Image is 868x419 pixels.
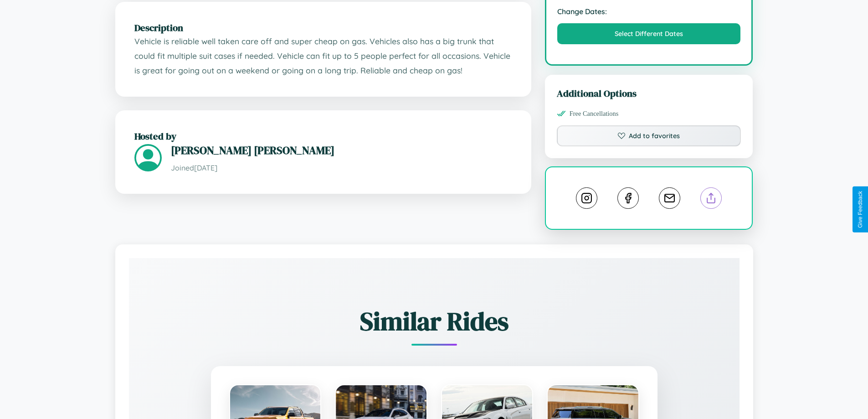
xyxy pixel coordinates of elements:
button: Select Different Dates [557,23,741,44]
p: Vehicle is reliable well taken care off and super cheap on gas. Vehicles also has a big trunk tha... [134,34,512,78]
span: Free Cancellations [570,110,619,118]
h3: [PERSON_NAME] [PERSON_NAME] [171,143,512,158]
button: Add to favorites [557,125,741,146]
strong: Change Dates: [557,7,741,16]
h2: Similar Rides [161,304,708,339]
h2: Description [134,21,512,34]
p: Joined [DATE] [171,161,512,175]
h3: Additional Options [557,87,741,100]
h2: Hosted by [134,129,512,143]
div: Give Feedback [857,191,863,228]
